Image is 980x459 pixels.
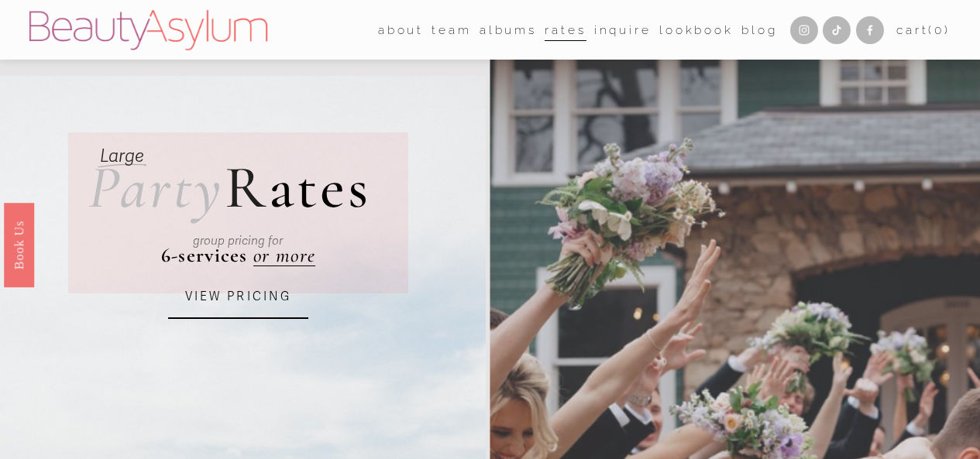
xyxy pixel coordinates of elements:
a: Facebook [856,16,884,44]
span: ( ) [928,22,951,37]
a: TikTok [823,16,851,44]
em: Large [100,145,144,167]
span: 0 [934,22,944,37]
a: Rates [545,18,586,42]
em: Party [88,151,224,224]
img: Beauty Asylum | Bridal Hair &amp; Makeup Charlotte &amp; Atlanta [29,10,267,50]
span: team [432,19,471,41]
span: about [378,19,424,41]
a: Blog [741,18,777,42]
a: Book Us [4,202,34,286]
span: R [225,151,269,224]
a: Inquire [594,18,652,42]
a: VIEW PRICING [168,276,308,319]
em: group pricing for [193,234,283,248]
h2: ates [88,158,371,218]
a: Instagram [790,16,818,44]
a: albums [480,18,537,42]
a: 0 items in cart [896,19,951,41]
a: folder dropdown [378,18,424,42]
a: folder dropdown [432,18,471,42]
a: Lookbook [659,18,734,42]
